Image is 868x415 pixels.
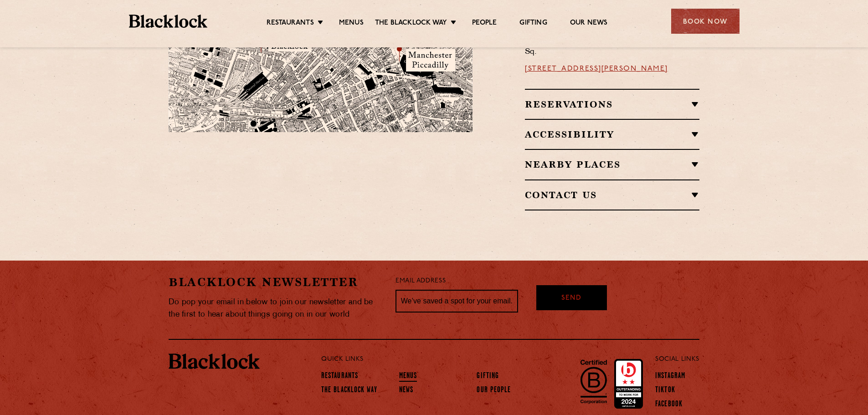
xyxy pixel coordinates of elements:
[525,99,699,110] h2: Reservations
[614,359,643,409] img: Accred_2023_2star.png
[561,293,581,304] span: Send
[375,19,447,29] a: The Blacklock Way
[472,19,497,29] a: People
[525,129,699,140] h2: Accessibility
[169,296,382,321] p: Do pop your email in below to join our newsletter and be the first to hear about things going on ...
[399,386,413,396] a: News
[395,276,446,287] label: Email Address
[267,19,314,29] a: Restaurants
[525,190,699,200] h2: Contact Us
[525,159,699,170] h2: Nearby Places
[395,290,518,313] input: We’ve saved a spot for your email...
[655,372,685,382] a: Instagram
[321,372,358,382] a: Restaurants
[655,400,683,410] a: Facebook
[321,354,625,365] p: Quick Links
[339,19,364,29] a: Menus
[375,125,502,210] img: svg%3E
[477,386,511,396] a: Our People
[655,354,699,365] p: Social Links
[129,15,208,28] img: BL_Textured_Logo-footer-cropped.svg
[477,372,499,382] a: Gifting
[169,354,260,369] img: BL_Textured_Logo-footer-cropped.svg
[575,354,612,409] img: B-Corp-Logo-Black-RGB.svg
[169,274,382,290] h2: Blacklock Newsletter
[399,372,417,382] a: Menus
[321,386,377,396] a: The Blacklock Way
[655,386,675,396] a: TikTok
[570,19,608,29] a: Our News
[525,65,668,72] a: [STREET_ADDRESS][PERSON_NAME]
[519,19,547,29] a: Gifting
[671,9,740,34] div: Book Now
